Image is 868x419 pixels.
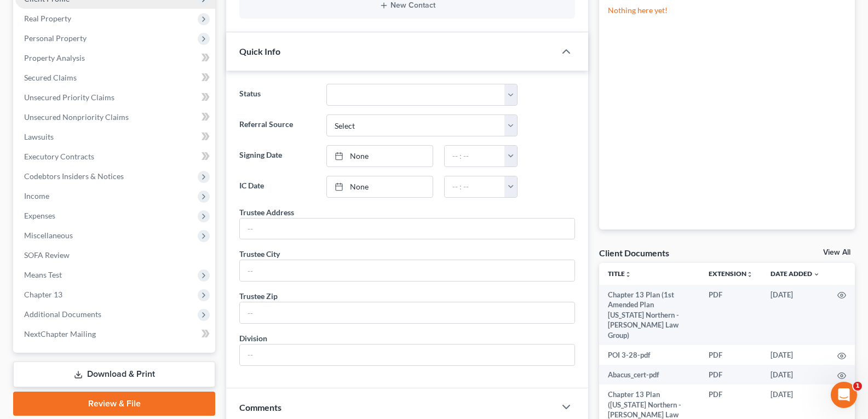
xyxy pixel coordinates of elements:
[24,152,94,161] span: Executory Contracts
[234,145,320,167] label: Signing Date
[239,46,280,56] span: Quick Info
[24,93,114,102] span: Unsecured Priority Claims
[762,365,829,384] td: [DATE]
[234,176,320,198] label: IC Date
[24,231,73,240] span: Miscellaneous
[24,329,96,338] span: NextChapter Mailing
[13,361,215,387] a: Download & Print
[24,290,62,299] span: Chapter 13
[248,1,566,10] button: New Contact
[239,290,278,302] div: Trustee Zip
[240,260,574,281] input: --
[15,324,215,344] a: NextChapter Mailing
[823,249,850,256] a: View All
[239,248,280,260] div: Trustee City
[240,302,574,323] input: --
[709,269,753,278] a: Extensionunfold_more
[24,132,54,141] span: Lawsuits
[700,345,762,365] td: PDF
[24,309,101,319] span: Additional Documents
[762,345,829,365] td: [DATE]
[599,285,700,345] td: Chapter 13 Plan (1st Amended Plan [US_STATE] Northern - [PERSON_NAME] Law Group)
[327,146,433,167] a: None
[24,270,62,279] span: Means Test
[445,176,505,197] input: -- : --
[15,48,215,68] a: Property Analysis
[24,73,77,82] span: Secured Claims
[831,382,857,408] iframe: Intercom live chat
[445,146,505,167] input: -- : --
[13,392,215,416] a: Review & File
[15,127,215,147] a: Lawsuits
[599,365,700,384] td: Abacus_cert-pdf
[24,14,71,23] span: Real Property
[599,345,700,365] td: POI 3-28-pdf
[24,53,85,62] span: Property Analysis
[15,88,215,107] a: Unsecured Priority Claims
[853,382,862,391] span: 1
[239,402,281,412] span: Comments
[24,211,55,220] span: Expenses
[240,345,574,365] input: --
[239,332,267,344] div: Division
[15,147,215,167] a: Executory Contracts
[24,33,87,43] span: Personal Property
[239,206,294,218] div: Trustee Address
[24,112,129,122] span: Unsecured Nonpriority Claims
[700,365,762,384] td: PDF
[813,271,820,278] i: expand_more
[15,68,215,88] a: Secured Claims
[608,269,631,278] a: Titleunfold_more
[24,250,70,260] span: SOFA Review
[599,247,669,259] div: Client Documents
[746,271,753,278] i: unfold_more
[234,84,320,106] label: Status
[762,285,829,345] td: [DATE]
[327,176,433,197] a: None
[24,191,49,200] span: Income
[24,171,124,181] span: Codebtors Insiders & Notices
[625,271,631,278] i: unfold_more
[234,114,320,136] label: Referral Source
[15,245,215,265] a: SOFA Review
[771,269,820,278] a: Date Added expand_more
[15,107,215,127] a: Unsecured Nonpriority Claims
[240,219,574,239] input: --
[608,5,846,16] p: Nothing here yet!
[700,285,762,345] td: PDF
